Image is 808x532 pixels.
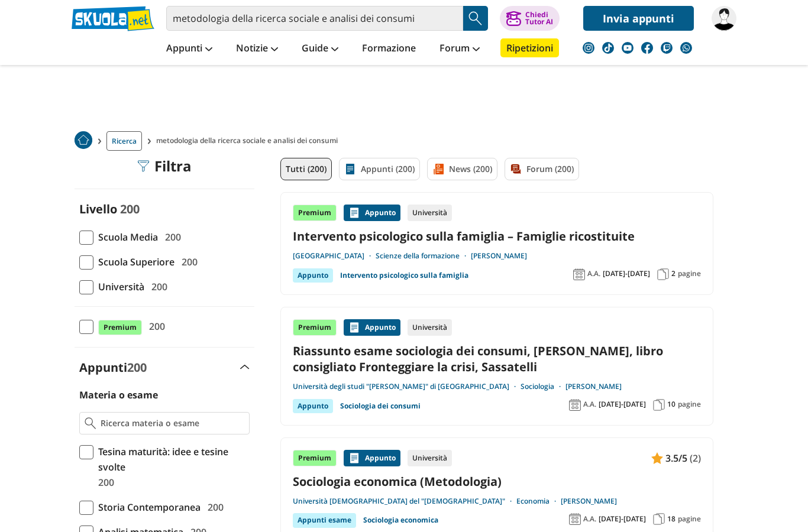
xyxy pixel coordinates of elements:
a: Università [DEMOGRAPHIC_DATA] del "[DEMOGRAPHIC_DATA]" [293,497,516,506]
img: tiktok [602,42,614,54]
a: Sociologia economica [363,513,438,527]
img: News filtro contenuto [432,163,444,175]
label: Appunti [79,359,147,375]
span: Premium [98,320,142,335]
img: Home [75,131,92,149]
span: pagine [678,400,701,409]
img: Apri e chiudi sezione [240,365,250,369]
div: Filtra [138,158,192,174]
span: 200 [147,279,167,294]
img: Anno accademico [573,268,585,280]
input: Cerca appunti, riassunti o versioni [166,6,463,31]
a: Economia [516,497,561,506]
span: 10 [667,400,676,409]
a: Appunti (200) [339,158,420,180]
span: 200 [203,499,224,515]
span: 200 [93,475,114,490]
a: Sociologia economica (Metodologia) [293,473,701,489]
span: Scuola Superiore [93,254,174,270]
a: Forum (200) [505,158,579,180]
span: Scuola Media [93,229,158,245]
img: WhatsApp [680,42,692,54]
span: Tesina maturità: idee e tesine svolte [93,444,250,475]
a: Intervento psicologico sulla famiglia [340,268,468,283]
img: Appunti filtro contenuto [344,163,356,175]
a: Sociologia [521,382,565,391]
div: Appunto [344,205,400,221]
img: youtube [622,42,634,54]
span: pagine [678,514,701,524]
a: Notizie [233,38,281,60]
img: Appunti contenuto [348,322,360,333]
span: metodologia della ricerca sociale e analisi dei consumi [156,131,342,151]
a: [GEOGRAPHIC_DATA] [293,251,376,261]
input: Ricerca materia o esame [101,417,244,429]
div: Università [408,450,452,466]
img: Appunti contenuto [348,452,360,464]
a: Ripetizioni [500,38,559,57]
img: instagram [583,42,594,54]
a: Sociologia dei consumi [340,399,421,413]
a: Home [75,131,92,151]
button: ChiediTutor AI [500,6,560,31]
span: [DATE]-[DATE] [599,400,646,409]
a: News (200) [427,158,497,180]
a: [PERSON_NAME] [565,382,622,391]
a: [PERSON_NAME] [471,251,527,261]
div: Appunto [293,399,333,413]
span: [DATE]-[DATE] [603,269,650,278]
span: 200 [127,359,147,375]
a: Riassunto esame sociologia dei consumi, [PERSON_NAME], libro consigliato Fronteggiare la crisi, S... [293,343,701,375]
span: 200 [144,319,165,334]
a: Appunti [163,38,215,60]
span: (2) [690,450,701,466]
div: Premium [293,319,337,336]
a: Università degli studi "[PERSON_NAME]" di [GEOGRAPHIC_DATA] [293,382,521,391]
img: Appunti contenuto [651,452,663,464]
a: [PERSON_NAME] [561,497,617,506]
a: Ricerca [106,131,142,151]
div: Appunto [344,319,400,336]
span: 3.5/5 [665,450,687,466]
span: Università [93,279,144,294]
button: Search Button [463,6,488,31]
div: Premium [293,205,337,221]
span: 18 [667,514,676,524]
span: Storia Contemporanea [93,499,201,515]
img: Pagine [657,268,669,280]
img: facebook [641,42,653,54]
div: Università [408,205,452,221]
img: Forum filtro contenuto [510,163,522,175]
div: Chiedi Tutor AI [525,11,553,25]
a: Scienze della formazione [376,251,471,261]
div: Appunto [293,268,333,283]
a: Forum [437,38,483,60]
span: pagine [678,269,701,278]
span: A.A. [583,400,596,409]
img: Filtra filtri mobile [138,160,150,172]
img: Anno accademico [569,399,581,411]
div: Università [408,319,452,336]
img: Pagine [653,513,665,525]
div: Appunti esame [293,513,356,527]
span: 2 [671,269,676,278]
a: Formazione [359,38,419,60]
a: Invia appunti [583,6,694,31]
img: Appunti contenuto [348,207,360,219]
img: elisavaaloap [712,6,736,31]
span: 200 [177,254,198,270]
span: 200 [120,201,140,217]
img: twitch [661,42,673,54]
label: Materia o esame [79,388,158,401]
span: [DATE]-[DATE] [599,514,646,524]
a: Guide [299,38,341,60]
label: Livello [79,201,117,217]
div: Appunto [344,450,400,466]
img: Cerca appunti, riassunti o versioni [467,9,484,27]
img: Pagine [653,399,665,411]
img: Anno accademico [569,513,581,525]
span: A.A. [583,514,596,524]
img: Ricerca materia o esame [85,417,96,429]
a: Tutti (200) [280,158,332,180]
